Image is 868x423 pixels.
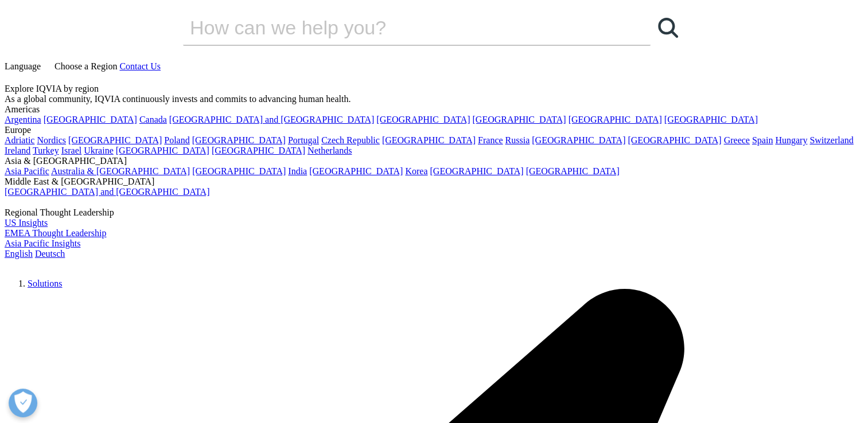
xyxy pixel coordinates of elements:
a: EMEA Thought Leadership [5,228,106,238]
a: Deutsch [35,249,65,258]
a: Nordics [37,135,66,145]
a: Portugal [288,135,319,145]
a: Ukraine [84,146,114,155]
button: Präferenzen öffnen [9,389,37,417]
a: [GEOGRAPHIC_DATA] [526,166,620,176]
a: [GEOGRAPHIC_DATA] [382,135,476,145]
a: [GEOGRAPHIC_DATA] [309,166,403,176]
a: Switzerland [809,135,853,145]
a: Solutions [28,279,62,288]
a: [GEOGRAPHIC_DATA] [192,135,286,145]
a: [GEOGRAPHIC_DATA] [376,115,470,124]
a: [GEOGRAPHIC_DATA] [68,135,162,145]
a: Israel [61,146,82,155]
input: Suchen [183,10,618,45]
a: [GEOGRAPHIC_DATA] [116,146,209,155]
a: Czech Republic [321,135,380,145]
svg: Search [658,18,678,38]
div: Asia & [GEOGRAPHIC_DATA] [5,156,863,166]
a: Adriatic [5,135,34,145]
a: [GEOGRAPHIC_DATA] [532,135,625,145]
a: Turkey [33,146,59,155]
span: Choose a Region [55,61,117,71]
a: [GEOGRAPHIC_DATA] [569,115,662,124]
div: Middle East & [GEOGRAPHIC_DATA] [5,177,863,187]
a: Ireland [5,146,30,155]
a: US Insights [5,218,48,228]
a: Canada [139,115,167,124]
a: [GEOGRAPHIC_DATA] and [GEOGRAPHIC_DATA] [5,187,209,197]
a: [GEOGRAPHIC_DATA] [192,166,286,176]
a: Russia [505,135,530,145]
a: India [288,166,307,176]
a: [GEOGRAPHIC_DATA] and [GEOGRAPHIC_DATA] [169,115,374,124]
a: Hungary [775,135,807,145]
a: [GEOGRAPHIC_DATA] [44,115,137,124]
span: Language [5,61,41,71]
div: As a global community, IQVIA continuously invests and commits to advancing human health. [5,94,863,104]
a: Korea [405,166,427,176]
div: Regional Thought Leadership [5,207,863,218]
a: Asia Pacific [5,166,49,176]
a: Asia Pacific Insights [5,238,80,248]
a: [GEOGRAPHIC_DATA] [212,146,305,155]
a: [GEOGRAPHIC_DATA] [472,115,566,124]
a: Suchen [651,10,685,45]
a: Greece [723,135,749,145]
a: Spain [752,135,773,145]
a: [GEOGRAPHIC_DATA] [664,115,758,124]
a: Poland [164,135,189,145]
div: Americas [5,104,863,115]
a: Australia & [GEOGRAPHIC_DATA] [51,166,190,176]
div: Europe [5,125,863,135]
a: Argentina [5,115,41,124]
a: Contact Us [119,61,161,71]
a: English [5,249,33,258]
a: Netherlands [308,146,352,155]
a: [GEOGRAPHIC_DATA] [628,135,721,145]
a: [GEOGRAPHIC_DATA] [430,166,523,176]
a: France [478,135,503,145]
div: Explore IQVIA by region [5,84,863,94]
